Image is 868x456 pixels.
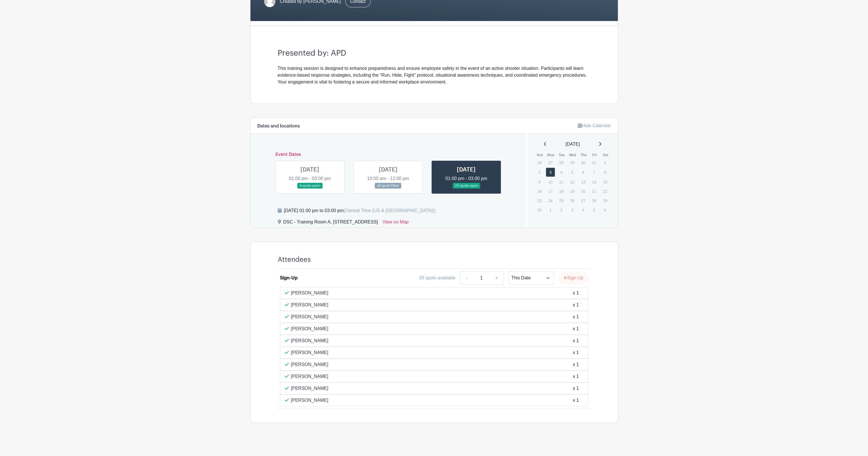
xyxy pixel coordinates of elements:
[573,361,579,368] div: x 1
[546,187,555,196] p: 17
[568,206,577,214] p: 3
[573,337,579,344] div: x 1
[291,373,329,380] p: [PERSON_NAME]
[568,177,577,186] p: 12
[578,123,611,128] a: Hide Calendar
[419,275,455,281] div: 20 spots available
[600,152,611,158] th: Sat
[578,158,588,167] p: 30
[589,196,599,205] p: 28
[535,206,544,214] p: 30
[600,206,610,214] p: 6
[589,177,599,186] p: 14
[557,187,566,196] p: 18
[546,168,555,177] a: 3
[568,168,577,177] p: 5
[535,158,544,167] p: 26
[589,152,600,158] th: Fri
[557,196,566,205] p: 25
[278,256,311,264] h4: Attendees
[600,158,610,167] p: 1
[280,275,298,281] div: Sign-Up
[546,196,555,205] p: 24
[578,168,588,177] p: 6
[589,168,599,177] p: 7
[291,349,329,356] p: [PERSON_NAME]
[291,337,329,344] p: [PERSON_NAME]
[557,168,566,177] p: 4
[600,187,610,196] p: 22
[573,349,579,356] div: x 1
[278,65,591,85] div: This training session is designed to enhance preparedness and ensure employee safety in the event...
[573,385,579,392] div: x 1
[535,196,544,205] p: 23
[534,152,545,158] th: Sun
[568,187,577,196] p: 19
[278,49,591,58] h3: Presented by: APD
[578,177,588,186] p: 13
[573,302,579,308] div: x 1
[573,313,579,320] div: x 1
[545,152,557,158] th: Mon
[600,196,610,205] p: 29
[257,124,300,129] h6: Dates and locations
[578,196,588,205] p: 27
[589,206,599,214] p: 5
[573,290,579,296] div: x 1
[568,158,577,167] p: 29
[546,177,555,186] p: 10
[559,272,588,284] button: Sign Up
[382,219,409,228] a: View on Map
[589,158,599,167] p: 31
[283,219,378,228] div: DSC - Training Room A, [STREET_ADDRESS]
[578,152,589,158] th: Thu
[271,152,506,157] h6: Event Dates
[291,313,329,320] p: [PERSON_NAME]
[573,397,579,404] div: x 1
[568,196,577,205] p: 26
[291,397,329,404] p: [PERSON_NAME]
[557,177,566,186] p: 11
[567,152,578,158] th: Wed
[600,177,610,186] p: 15
[557,206,566,214] p: 2
[578,187,588,196] p: 20
[291,385,329,392] p: [PERSON_NAME]
[490,271,504,285] a: +
[344,208,436,213] span: (Central Time (US & [GEOGRAPHIC_DATA]))
[566,141,580,148] span: [DATE]
[291,325,329,332] p: [PERSON_NAME]
[573,325,579,332] div: x 1
[291,290,329,296] p: [PERSON_NAME]
[291,302,329,308] p: [PERSON_NAME]
[578,206,588,214] p: 4
[535,177,544,186] p: 9
[557,158,566,167] p: 28
[546,158,555,167] p: 27
[573,373,579,380] div: x 1
[589,187,599,196] p: 21
[556,152,567,158] th: Tue
[284,207,436,214] div: [DATE] 01:00 pm to 03:00 pm
[535,187,544,196] p: 16
[460,271,473,285] a: -
[291,361,329,368] p: [PERSON_NAME]
[546,206,555,214] p: 1
[600,168,610,177] p: 8
[535,168,544,177] p: 2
